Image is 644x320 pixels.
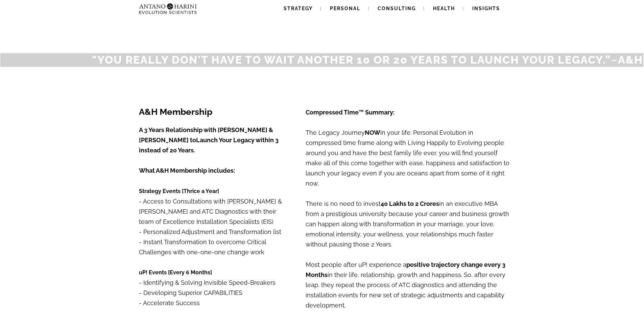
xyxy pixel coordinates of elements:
span: Consulting [378,6,416,11]
span: Strategy Events [Thrice a Year] [139,188,219,194]
p: - Personalized Adjustment and Transformation list [139,227,290,237]
span: A&H Membership [139,107,212,117]
strong: A 3 Years Relationship with [PERSON_NAME] & [PERSON_NAME] to [139,126,273,144]
span: "You REALLY don't have to wait another 10 or 20 years to Launch Your Legacy.” [92,54,611,66]
span: Health [433,6,455,11]
strong: What A&H Membership includes: [139,167,235,174]
strong: Launch Your Legacy within 3 instead of 20 Years. [139,136,279,154]
span: Strategy [284,6,313,11]
strong: Compressed Time™ Summary: [306,109,395,116]
strong: uP! Events [Every 6 Months] [139,269,212,276]
span: Personal [330,6,360,11]
span: ~A&H [611,54,643,66]
p: - Access to Consultations with [PERSON_NAME] & [PERSON_NAME] and ATC Diagnostics with their team ... [139,125,290,227]
span: Insights [472,6,500,11]
strong: NOW [365,129,380,136]
strong: 40 Lakhs to 2 Crores [381,200,439,207]
p: - Instant Transformation to overcome Critical Challenges with one-one-one change work [139,237,290,268]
